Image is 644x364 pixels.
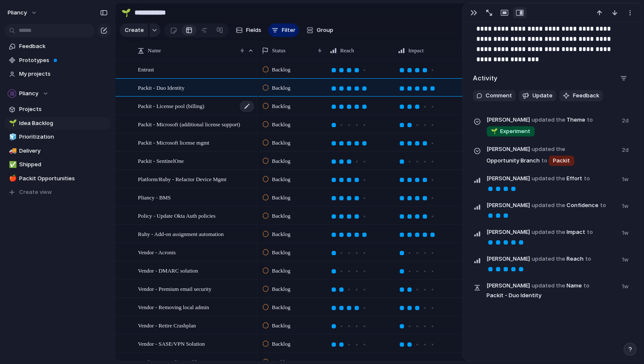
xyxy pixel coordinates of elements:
[9,160,15,170] div: ✅
[8,147,16,155] button: 🚚
[19,160,108,169] span: Shipped
[487,174,530,183] span: [PERSON_NAME]
[587,228,593,236] span: to
[487,281,617,300] span: Name Packit - Duo Identity
[532,91,552,100] span: Update
[408,46,424,55] span: Impact
[487,144,617,167] span: Opportunity Branch
[622,144,630,154] span: 2d
[272,65,290,74] span: Backlog
[340,46,354,55] span: Reach
[272,267,290,275] span: Backlog
[487,254,617,274] span: Reach
[532,174,565,183] span: updated the
[138,137,209,147] span: Packit - Microsoft license mgmt
[487,115,617,137] span: Theme
[487,227,617,247] span: Impact
[138,64,154,74] span: Entrust
[317,26,333,34] span: Group
[4,87,111,100] button: Pliancy
[4,158,111,171] a: ✅Shipped
[138,101,204,111] span: Packit - License pool (billing)
[487,173,617,193] span: Effort
[9,146,15,156] div: 🚚
[584,282,590,290] span: to
[9,173,15,183] div: 🍎
[532,282,565,290] span: updated the
[473,90,515,101] button: Comment
[532,255,565,263] span: updated the
[600,201,606,210] span: to
[272,230,290,239] span: Backlog
[8,160,16,169] button: ✅
[282,26,295,34] span: Filter
[19,119,108,128] span: Idea Backlog
[125,26,144,34] span: Create
[138,82,184,92] span: Packit - Duo Identity
[473,74,498,83] h2: Activity
[559,90,603,101] button: Feedback
[4,6,42,20] button: Pliancy
[4,131,111,143] a: 🧊Prioritization
[272,139,290,147] span: Backlog
[8,119,16,128] button: 🌱
[19,174,108,183] span: Packit Opportunities
[19,133,108,141] span: Prioritization
[4,40,111,53] a: Feedback
[622,254,630,264] span: 1w
[519,90,556,101] button: Update
[19,147,108,155] span: Delivery
[232,23,265,37] button: Fields
[121,7,131,18] div: 🌱
[4,145,111,157] a: 🚚Delivery
[272,212,290,220] span: Backlog
[584,174,590,183] span: to
[138,338,205,348] span: Vendor - SASE/VPN Solution
[622,115,630,125] span: 2d
[272,120,290,129] span: Backlog
[622,227,630,237] span: 1w
[272,46,286,55] span: Status
[587,116,593,124] span: to
[119,6,133,20] button: 🌱
[4,186,111,199] button: Create view
[268,23,299,37] button: Filter
[4,54,111,67] a: Prototypes
[138,320,196,330] span: Vendor - Retire Crashplan
[487,255,530,263] span: [PERSON_NAME]
[272,157,290,165] span: Backlog
[19,70,108,78] span: My projects
[120,23,148,37] button: Create
[138,192,171,202] span: Pliancy - BMS
[272,321,290,330] span: Backlog
[272,175,290,184] span: Backlog
[487,116,530,124] span: [PERSON_NAME]
[541,156,547,165] span: to
[532,145,565,154] span: updated the
[19,188,52,196] span: Create view
[272,84,290,92] span: Backlog
[9,118,15,128] div: 🌱
[138,302,209,312] span: Vendor - Removing local admin
[246,26,261,34] span: Fields
[487,145,530,154] span: [PERSON_NAME]
[486,91,512,100] span: Comment
[532,228,565,236] span: updated the
[138,284,212,293] span: Vendor - Premium email security
[272,248,290,257] span: Backlog
[138,229,223,239] span: Ruby - Add-on assignment automation
[272,193,290,202] span: Backlog
[4,172,111,185] a: 🍎Packit Opportunities
[8,174,16,183] button: 🍎
[491,127,530,136] span: Experiment
[272,303,290,312] span: Backlog
[138,247,176,257] span: Vendor - Acronis
[4,117,111,130] a: 🌱Idea Backlog
[487,201,530,210] span: [PERSON_NAME]
[553,156,570,165] span: Packit
[622,200,630,210] span: 1w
